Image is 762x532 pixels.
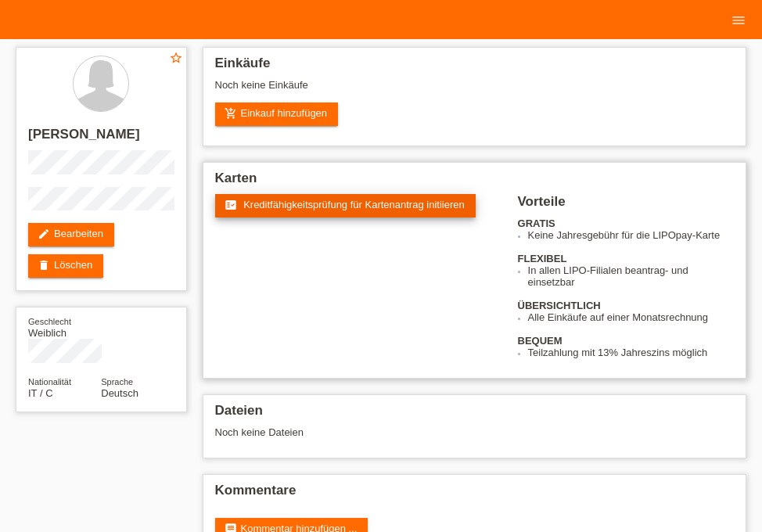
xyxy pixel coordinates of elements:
[215,102,339,126] a: add_shopping_cartEinkauf hinzufügen
[215,56,735,79] h2: Einkäufe
[169,51,183,65] i: star_border
[243,199,465,210] span: Kreditfähigkeitsprüfung für Kartenantrag initiieren
[225,199,237,211] i: fact_check
[38,228,50,240] i: edit
[101,387,138,399] span: Deutsch
[28,223,114,246] a: editBearbeiten
[225,107,237,120] i: add_shopping_cart
[518,335,563,347] b: BEQUEM
[528,311,734,323] li: Alle Einkäufe auf einer Monatsrechnung
[215,171,735,194] h2: Karten
[528,229,734,241] li: Keine Jahresgebühr für die LIPOpay-Karte
[101,377,133,386] span: Sprache
[528,264,734,288] li: In allen LIPO-Filialen beantrag- und einsetzbar
[518,217,555,229] b: GRATIS
[28,127,174,150] h2: [PERSON_NAME]
[28,254,103,278] a: deleteLöschen
[518,194,734,217] h2: Vorteile
[38,259,50,271] i: delete
[28,377,71,386] span: Nationalität
[215,194,476,217] a: fact_check Kreditfähigkeitsprüfung für Kartenantrag initiieren
[28,315,101,339] div: Weiblich
[528,347,734,358] li: Teilzahlung mit 13% Jahreszins möglich
[518,253,567,264] b: FLEXIBEL
[215,79,735,102] div: Noch keine Einkäufe
[215,483,735,506] h2: Kommentare
[731,13,746,28] i: menu
[215,426,585,438] div: Noch keine Dateien
[518,300,601,311] b: ÜBERSICHTLICH
[28,387,53,399] span: Italien / C / 31.03.1974
[28,317,71,326] span: Geschlecht
[723,15,754,24] a: menu
[169,51,183,67] a: star_border
[215,403,735,426] h2: Dateien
